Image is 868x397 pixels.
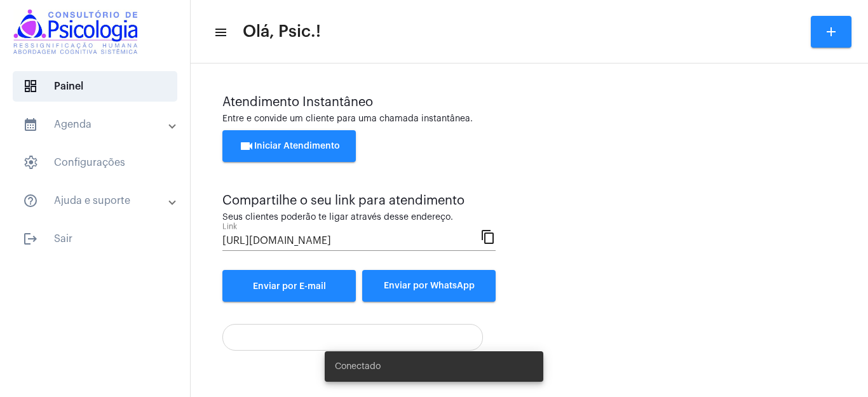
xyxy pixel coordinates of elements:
[23,193,170,208] mat-panel-title: Ajuda e suporte
[384,281,475,290] span: Enviar por WhatsApp
[362,270,496,302] button: Enviar por WhatsApp
[222,114,836,124] div: Entre e convide um cliente para uma chamada instantânea.
[222,270,356,302] a: Enviar por E-mail
[23,155,38,170] span: sidenav icon
[480,229,496,244] mat-icon: content_copy
[23,117,38,132] mat-icon: sidenav icon
[10,6,140,57] img: logomarcaconsultorio.jpeg
[13,224,177,254] span: Sair
[8,185,190,216] mat-expansion-panel-header: sidenav iconAjuda e suporte
[23,193,38,208] mat-icon: sidenav icon
[335,360,381,373] span: Conectado
[8,109,190,140] mat-expansion-panel-header: sidenav iconAgenda
[243,22,321,42] span: Olá, Psic.!
[824,24,839,39] mat-icon: add
[239,142,340,151] span: Iniciar Atendimento
[214,25,226,40] mat-icon: sidenav icon
[222,213,496,222] div: Seus clientes poderão te ligar através desse endereço.
[222,194,496,208] div: Compartilhe o seu link para atendimento
[13,71,177,102] span: Painel
[23,79,38,94] span: sidenav icon
[23,117,170,132] mat-panel-title: Agenda
[239,138,254,154] mat-icon: videocam
[222,130,356,162] button: Iniciar Atendimento
[222,95,836,109] div: Atendimento Instantâneo
[253,282,326,291] span: Enviar por E-mail
[13,147,177,178] span: Configurações
[23,231,38,246] mat-icon: sidenav icon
